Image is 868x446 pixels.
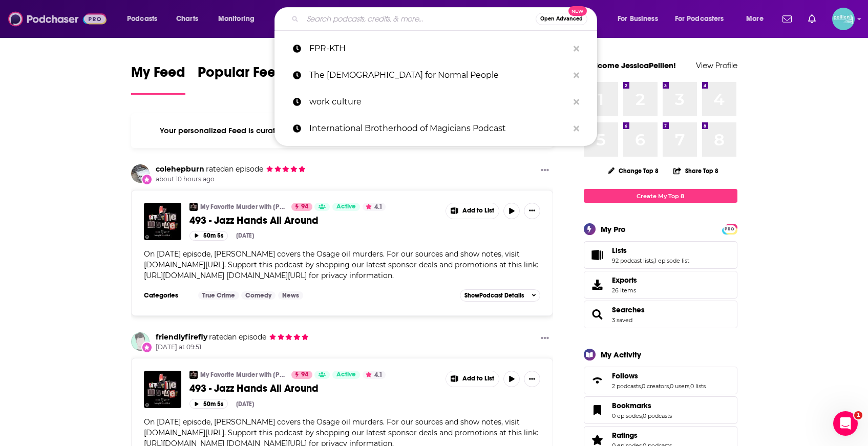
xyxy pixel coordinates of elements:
a: International Brotherhood of Magicians Podcast [274,115,597,142]
a: 3 saved [612,316,632,324]
span: an episode [207,332,266,342]
a: work culture [274,89,597,115]
span: Lists [584,241,737,269]
a: My Favorite Murder with [PERSON_NAME] and [US_STATE][PERSON_NAME] [200,203,285,211]
a: Searches [587,307,608,322]
span: 94 [301,370,308,380]
span: , [642,412,643,419]
p: International Brotherhood of Magicians Podcast [309,115,568,142]
span: , [689,383,690,390]
img: My Favorite Murder with Karen Kilgariff and Georgia Hardstark [189,371,198,379]
span: New [568,6,587,16]
span: about 10 hours ago [156,175,306,184]
button: open menu [211,11,268,27]
span: an episode [204,164,263,174]
a: News [278,291,303,300]
button: 4.1 [363,203,386,211]
a: My Favorite Murder with [PERSON_NAME] and [US_STATE][PERSON_NAME] [200,371,285,379]
div: My Pro [601,224,626,234]
a: 94 [291,203,312,211]
img: My Favorite Murder with Karen Kilgariff and Georgia Hardstark [189,203,198,211]
span: Podcasts [127,12,157,26]
span: More [746,12,764,26]
button: Open AdvancedNew [536,13,587,25]
button: Show More Button [446,371,499,387]
div: Search podcasts, credits, & more... [284,7,607,31]
iframe: Intercom live chat [833,411,858,436]
span: 493 - Jazz Hands All Around [189,214,319,227]
span: Exports [587,278,608,292]
span: Follows [584,367,737,394]
div: New Rating [141,174,153,185]
span: 26 items [612,287,637,294]
span: colehepburn's Rating: 5 out of 5 [265,165,306,173]
button: Show More Button [524,203,540,219]
span: , [641,383,642,390]
span: For Podcasters [675,12,724,26]
p: FPR-KTH [309,35,568,62]
a: Searches [612,305,645,314]
span: Monitoring [218,12,255,26]
a: Bookmarks [612,401,672,410]
button: ShowPodcast Details [460,289,541,302]
span: Charts [176,12,198,26]
img: friendlyfirefly [131,332,150,351]
a: PRO [724,225,736,232]
p: work culture [309,89,568,115]
a: Follows [612,371,706,380]
div: Your personalized Feed is curated based on the Podcasts, Creators, Users, and Lists that you Follow. [131,113,554,148]
a: 493 - Jazz Hands All Around [189,382,438,395]
span: Add to List [462,207,494,215]
button: Show More Button [537,164,553,177]
p: The Bible for Normal People [309,62,568,89]
img: 493 - Jazz Hands All Around [144,371,181,408]
h3: Categories [144,291,190,300]
div: [DATE] [236,400,254,408]
span: Active [336,370,356,380]
span: My Feed [131,63,185,87]
div: New Rating [141,342,153,353]
button: open menu [668,11,739,27]
a: FPR-KTH [274,35,597,62]
a: View Profile [696,60,737,70]
span: Bookmarks [612,401,651,410]
span: Searches [584,301,737,328]
img: 493 - Jazz Hands All Around [144,203,181,240]
span: , [669,383,670,390]
span: For Business [618,12,658,26]
span: 1 [854,411,862,419]
button: open menu [610,11,671,27]
span: Exports [612,275,637,285]
a: Popular Feed [198,63,285,95]
input: Search podcasts, credits, & more... [303,11,536,27]
button: Show More Button [537,332,553,345]
a: colehepburn [156,164,204,174]
a: Ratings [612,431,672,440]
div: My Activity [601,350,641,359]
span: Bookmarks [584,396,737,424]
span: , [653,257,654,264]
a: Lists [587,248,608,262]
button: Show profile menu [832,8,855,30]
img: Podchaser - Follow, Share and Rate Podcasts [8,9,107,29]
a: Active [332,371,360,379]
a: Show notifications dropdown [804,10,820,28]
a: Active [332,203,360,211]
a: 92 podcast lists [612,257,653,264]
div: [DATE] [236,232,254,239]
span: Lists [612,246,627,255]
a: 2 podcasts [612,383,641,390]
a: friendlyfirefly [156,332,207,342]
a: 0 lists [690,383,706,390]
a: 94 [291,371,312,379]
a: 0 episodes [612,412,642,419]
img: colehepburn [131,164,150,183]
button: open menu [739,11,776,27]
a: Exports [584,271,737,299]
a: Lists [612,246,689,255]
a: My Feed [131,63,185,95]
